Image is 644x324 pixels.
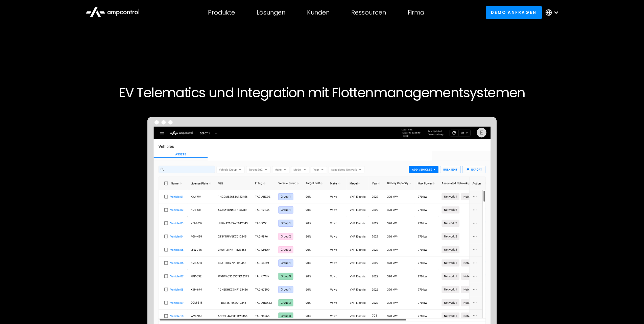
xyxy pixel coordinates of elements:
[257,9,285,16] div: Lösungen
[408,9,424,16] div: Firma
[208,9,235,16] div: Produkte
[486,6,542,19] a: Demo anfragen
[307,9,330,16] div: Kunden
[117,84,528,101] h1: EV Telematics und Integration mit Flottenmanagementsystemen
[351,9,386,16] div: Ressourcen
